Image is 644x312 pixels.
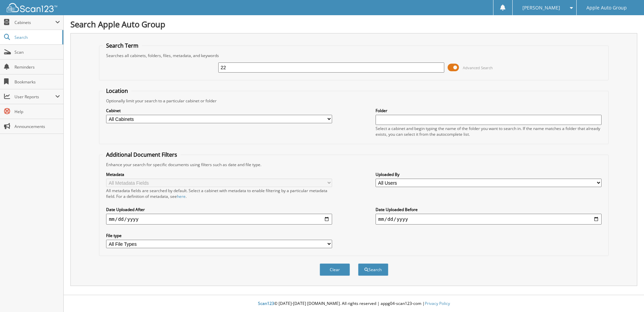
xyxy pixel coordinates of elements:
legend: Additional Document Filters [103,151,181,158]
span: Reminders [14,64,60,70]
span: User Reports [14,94,55,100]
iframe: Chat Widget [610,280,644,312]
legend: Search Term [103,42,142,49]
span: Bookmarks [14,79,60,85]
span: Scan [14,49,60,55]
span: Announcements [14,124,60,129]
a: Privacy Policy [425,301,450,306]
label: Folder [376,108,602,113]
legend: Location [103,87,131,95]
div: Searches all cabinets, folders, files, metadata, and keywords [103,53,605,58]
a: here [177,193,186,199]
span: Help [14,109,60,114]
div: Select a cabinet and begin typing the name of the folder you want to search in. If the name match... [376,126,602,137]
div: Optionally limit your search to a particular cabinet or folder [103,98,605,104]
span: Cabinets [14,20,55,25]
input: end [376,214,602,225]
span: [PERSON_NAME] [522,6,560,10]
label: Metadata [106,172,332,177]
span: Scan123 [258,301,274,306]
label: Date Uploaded Before [376,207,602,212]
div: Enhance your search for specific documents using filters such as date and file type. [103,162,605,167]
span: Advanced Search [463,65,493,70]
label: Uploaded By [376,172,602,177]
div: All metadata fields are searched by default. Select a cabinet with metadata to enable filtering b... [106,188,332,199]
img: scan123-logo-white.svg [7,3,57,12]
h1: Search Apple Auto Group [70,19,637,30]
label: Cabinet [106,108,332,113]
div: © [DATE]-[DATE] [DOMAIN_NAME]. All rights reserved | appg04-scan123-com | [64,295,644,312]
input: start [106,214,332,225]
span: Apple Auto Group [586,6,627,10]
label: File type [106,233,332,238]
span: Search [14,34,59,40]
button: Clear [320,263,350,276]
button: Search [358,263,388,276]
label: Date Uploaded After [106,207,332,212]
